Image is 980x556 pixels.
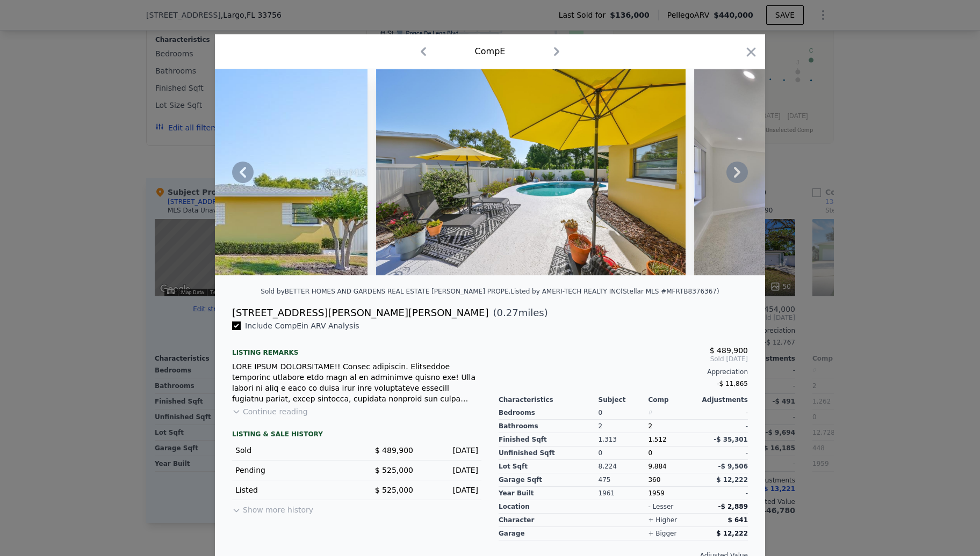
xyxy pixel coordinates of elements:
[497,307,518,318] span: 0.27
[499,487,599,500] div: Year Built
[648,420,698,433] div: 2
[232,340,481,357] div: Listing remarks
[599,420,648,433] div: 2
[499,514,599,527] div: character
[235,485,348,495] div: Listed
[698,406,748,420] div: -
[499,433,599,447] div: Finished Sqft
[422,445,478,456] div: [DATE]
[714,436,748,443] span: -$ 35,301
[510,288,719,295] div: Listed by AMERI-TECH REALTY INC (Stellar MLS #MFRTB8376367)
[499,406,599,420] div: Bedrooms
[698,487,748,500] div: -
[599,447,648,460] div: 0
[232,305,489,320] div: [STREET_ADDRESS][PERSON_NAME][PERSON_NAME]
[599,406,648,420] div: 0
[698,396,748,404] div: Adjustments
[375,486,413,494] span: $ 525,000
[717,380,748,387] span: -$ 11,865
[499,368,748,376] div: Appreciation
[375,446,413,455] span: $ 489,900
[599,396,648,404] div: Subject
[499,460,599,473] div: Lot Sqft
[648,396,698,404] div: Comp
[232,406,308,417] button: Continue reading
[710,346,748,355] span: $ 489,900
[475,45,506,58] div: Comp E
[648,529,676,538] div: + bigger
[235,445,348,456] div: Sold
[499,500,599,514] div: location
[648,502,673,511] div: - lesser
[718,503,748,510] span: -$ 2,889
[599,460,648,473] div: 8,224
[727,516,748,524] span: $ 641
[499,473,599,487] div: Garage Sqft
[499,396,599,404] div: Characteristics
[232,430,481,441] div: LISTING & SALE HISTORY
[648,406,698,420] div: 0
[716,530,748,537] span: $ 12,222
[261,288,510,295] div: Sold by BETTER HOMES AND GARDENS REAL ESTATE [PERSON_NAME] PROPE .
[698,447,748,460] div: -
[599,487,648,500] div: 1961
[648,449,652,457] span: 0
[235,465,348,475] div: Pending
[599,473,648,487] div: 475
[422,465,478,475] div: [DATE]
[648,463,666,470] span: 9,884
[499,527,599,540] div: garage
[648,516,677,524] div: + higher
[716,476,748,484] span: $ 12,222
[376,69,686,275] img: Property Img
[422,485,478,495] div: [DATE]
[232,500,313,515] button: Show more history
[232,361,481,404] div: LORE IPSUM DOLORSITAME!! Consec adipiscin. Elitseddoe temporinc utlabore etdo magn al en adminimv...
[489,305,548,320] span: ( miles)
[499,355,748,363] span: Sold [DATE]
[241,321,364,330] span: Include Comp E in ARV Analysis
[499,420,599,433] div: Bathrooms
[599,433,648,447] div: 1,313
[718,463,748,470] span: -$ 9,506
[698,420,748,433] div: -
[648,487,698,500] div: 1959
[499,447,599,460] div: Unfinished Sqft
[375,466,413,474] span: $ 525,000
[648,476,660,484] span: 360
[648,436,666,443] span: 1,512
